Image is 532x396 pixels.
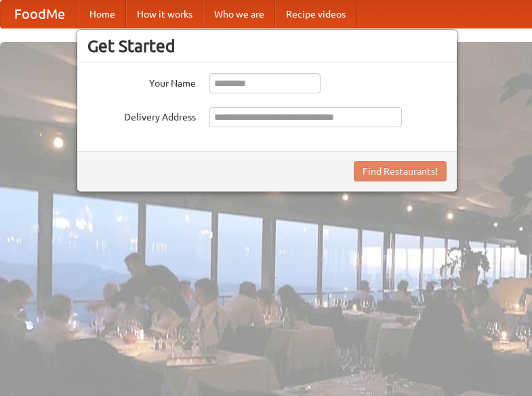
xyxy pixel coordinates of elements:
[203,1,275,28] a: Who we are
[87,107,196,124] label: Delivery Address
[275,1,356,28] a: Recipe videos
[126,1,203,28] a: How it works
[87,73,196,90] label: Your Name
[354,161,447,181] button: Find Restaurants!
[1,1,79,28] a: FoodMe
[87,36,447,56] h3: Get Started
[79,1,126,28] a: Home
